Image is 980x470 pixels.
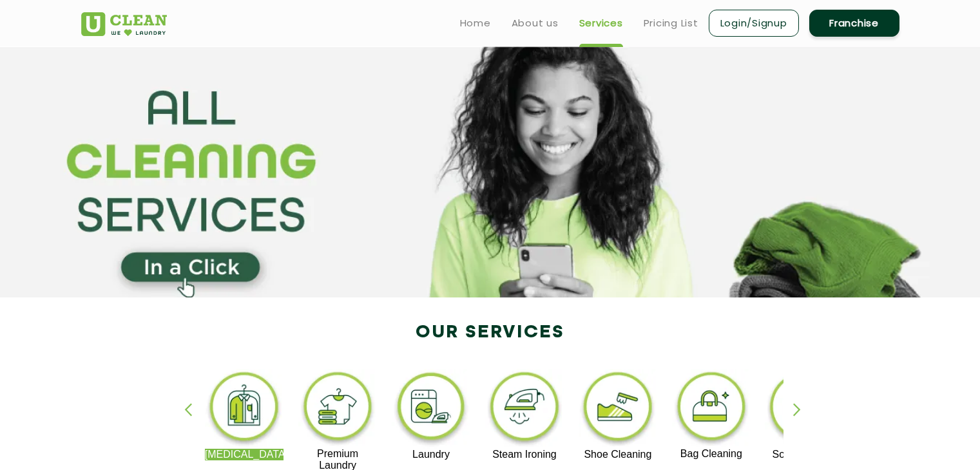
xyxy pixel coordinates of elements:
[709,10,799,37] a: Login/Signup
[765,369,844,449] img: sofa_cleaning_11zon.webp
[485,449,564,460] p: Steam Ironing
[644,15,698,31] a: Pricing List
[205,369,284,449] img: dry_cleaning_11zon.webp
[81,12,167,36] img: UClean Laundry and Dry Cleaning
[672,369,751,448] img: bag_cleaning_11zon.webp
[392,449,471,460] p: Laundry
[579,369,658,449] img: shoe_cleaning_11zon.webp
[460,15,491,31] a: Home
[485,369,564,449] img: steam_ironing_11zon.webp
[298,369,378,448] img: premium_laundry_cleaning_11zon.webp
[512,15,559,31] a: About us
[579,15,623,31] a: Services
[205,449,284,460] p: [MEDICAL_DATA]
[765,449,844,460] p: Sofa Cleaning
[392,369,471,449] img: laundry_cleaning_11zon.webp
[672,448,751,460] p: Bag Cleaning
[579,449,658,460] p: Shoe Cleaning
[809,10,899,37] a: Franchise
